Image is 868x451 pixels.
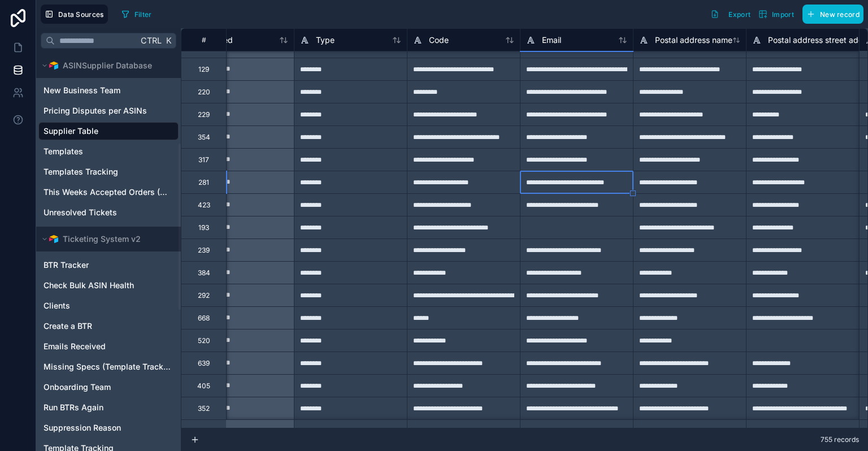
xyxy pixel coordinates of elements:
[44,85,120,96] span: New Business Team
[44,166,171,177] a: Templates Tracking
[44,207,117,218] span: Unresolved Tickets
[198,336,210,345] div: 520
[134,10,152,19] span: Filter
[49,235,58,244] img: Airtable Logo
[198,314,210,323] div: 668
[44,381,111,393] span: Onboarding Team
[542,34,561,46] span: Email
[117,6,156,23] button: Filter
[198,88,210,97] div: 220
[198,246,210,255] div: 239
[198,178,209,187] div: 281
[38,102,179,120] div: Pricing Disputes per ASINs
[198,110,210,119] div: 229
[198,133,210,142] div: 354
[164,37,172,45] span: K
[198,223,209,232] div: 193
[44,341,106,352] span: Emails Received
[44,280,171,291] a: Check Bulk ASIN Health
[38,297,179,315] div: Clients
[44,85,171,96] a: New Business Team
[44,207,171,218] a: Unresolved Tickets
[44,146,171,157] a: Templates
[44,381,171,393] a: Onboarding Team
[198,268,210,277] div: 384
[38,183,179,201] div: This Weeks Accepted Orders (Collated)
[198,155,209,164] div: 317
[44,105,171,116] a: Pricing Disputes per ASINs
[38,256,179,274] div: BTR Tracker
[38,122,179,140] div: Supplier Table
[820,10,860,19] span: New record
[198,65,209,74] div: 129
[798,5,863,24] a: New record
[754,5,798,24] button: Import
[140,33,163,47] span: Ctrl
[38,142,179,161] div: Templates
[198,404,210,413] div: 352
[772,10,794,19] span: Import
[44,361,171,372] a: Missing Specs (Template Tracking)
[44,402,171,413] a: Run BTRs Again
[44,320,92,332] span: Create a BTR
[198,201,210,210] div: 423
[198,291,210,300] div: 292
[802,5,863,24] button: New record
[41,5,108,24] button: Data Sources
[197,427,210,436] div: 448
[38,203,179,222] div: Unresolved Tickets
[38,358,179,376] div: Missing Specs (Template Tracking)
[44,300,171,311] a: Clients
[49,61,58,70] img: Airtable Logo
[38,317,179,335] div: Create a BTR
[63,233,141,245] span: Ticketing System v2
[44,402,103,413] span: Run BTRs Again
[44,125,98,137] span: Supplier Table
[63,60,152,71] span: ASINSupplier Database
[197,381,210,391] div: 405
[44,422,171,433] a: Suppression Reason
[190,36,218,44] div: #
[44,259,171,271] a: BTR Tracker
[198,359,210,368] div: 639
[58,10,104,19] span: Data Sources
[38,81,179,99] div: New Business Team
[38,231,172,247] button: Airtable LogoTicketing System v2
[44,187,171,198] a: This Weeks Accepted Orders (Collated)
[44,166,118,177] span: Templates Tracking
[44,300,70,311] span: Clients
[316,34,335,46] span: Type
[728,10,750,19] span: Export
[429,34,449,46] span: Code
[821,435,859,444] span: 755 records
[38,378,179,396] div: Onboarding Team
[38,276,179,294] div: Check Bulk ASIN Health
[655,34,732,46] span: Postal address name
[38,58,172,73] button: Airtable LogoASINSupplier Database
[706,5,754,24] button: Export
[44,320,171,332] a: Create a BTR
[38,419,179,437] div: Suppression Reason
[38,163,179,181] div: Templates Tracking
[44,422,121,433] span: Suppression Reason
[44,146,83,157] span: Templates
[44,341,171,352] a: Emails Received
[44,125,171,137] a: Supplier Table
[38,337,179,355] div: Emails Received
[44,259,89,271] span: BTR Tracker
[38,398,179,417] div: Run BTRs Again
[44,280,134,291] span: Check Bulk ASIN Health
[44,105,147,116] span: Pricing Disputes per ASINs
